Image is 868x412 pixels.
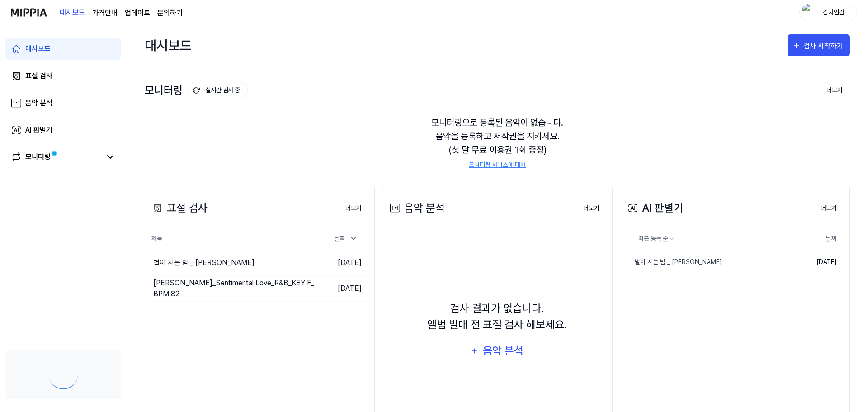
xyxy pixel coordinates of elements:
button: 실시간 검사 중 [188,83,248,98]
div: 날짜 [331,231,362,246]
button: 더보기 [813,199,844,218]
button: 더보기 [576,199,607,218]
a: 더보기 [338,199,369,218]
button: 음악 분석 [465,340,530,362]
div: 표절 검사 [151,200,208,216]
div: 대시보드 [25,43,51,54]
td: [DATE] [314,250,369,275]
a: 모니터링 [11,152,101,162]
button: profile감자인간 [799,5,857,20]
div: 검사 시작하기 [803,40,845,52]
div: 음악 분석 [25,98,52,109]
div: 별이 지는 밤 _ [PERSON_NAME] [153,257,255,268]
a: 모니터링 서비스에 대해 [469,160,526,170]
a: AI 판별기 [5,119,121,141]
button: 검사 시작하기 [788,34,850,56]
div: 모니터링으로 등록된 음악이 없습니다. 음악을 등록하고 저작권을 지키세요. (첫 달 무료 이용권 1회 증정) [145,105,850,180]
button: 더보기 [819,81,850,100]
div: 음악 분석 [388,200,445,216]
a: 표절 검사 [5,65,121,87]
div: 표절 검사 [25,71,52,81]
div: 대시보드 [145,34,192,56]
button: 더보기 [338,199,369,218]
a: 대시보드 [5,38,121,60]
div: [PERSON_NAME]_Sentimental Love_R&B_KEY F_BPM 82 [153,278,314,299]
td: [DATE] [314,275,369,301]
div: AI 판별기 [25,125,52,136]
th: 제목 [151,228,314,250]
div: 검사 결과가 없습니다. 앨범 발매 전 표절 검사 해보세요. [427,300,567,333]
a: 문의하기 [157,8,183,19]
a: 업데이트 [125,8,150,19]
div: AI 판별기 [626,200,683,216]
div: 모니터링 [25,152,51,162]
div: 감자인간 [816,7,851,17]
a: 별이 지는 밤 _ [PERSON_NAME] [626,250,792,274]
button: 가격안내 [92,8,118,19]
a: 대시보드 [60,0,85,25]
div: 모니터링 [145,83,248,98]
a: 음악 분석 [5,92,121,114]
div: 별이 지는 밤 _ [PERSON_NAME] [626,257,722,267]
th: 날짜 [792,228,844,250]
a: 더보기 [813,199,844,218]
div: 음악 분석 [481,342,524,360]
td: [DATE] [792,250,844,274]
img: profile [802,4,813,22]
img: monitoring Icon [193,87,200,94]
a: 더보기 [576,199,607,218]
